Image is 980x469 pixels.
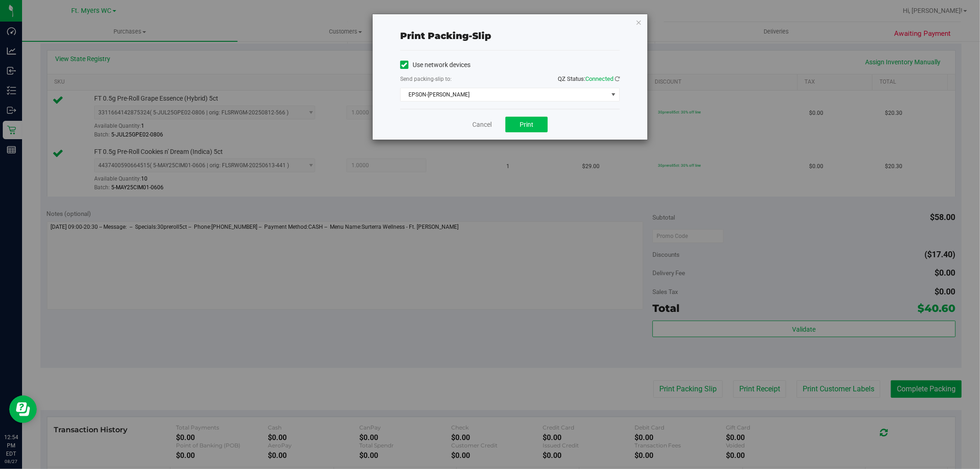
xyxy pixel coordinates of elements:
a: Cancel [472,120,492,130]
label: Send packing-slip to: [400,75,452,83]
span: select [608,88,619,101]
span: Print packing-slip [400,30,491,41]
span: Connected [585,75,613,82]
span: EPSON-[PERSON_NAME] [401,88,608,101]
span: QZ Status: [558,75,620,82]
button: Print [505,117,548,132]
iframe: Resource center [9,396,37,423]
label: Use network devices [400,60,470,70]
span: Print [520,121,533,128]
